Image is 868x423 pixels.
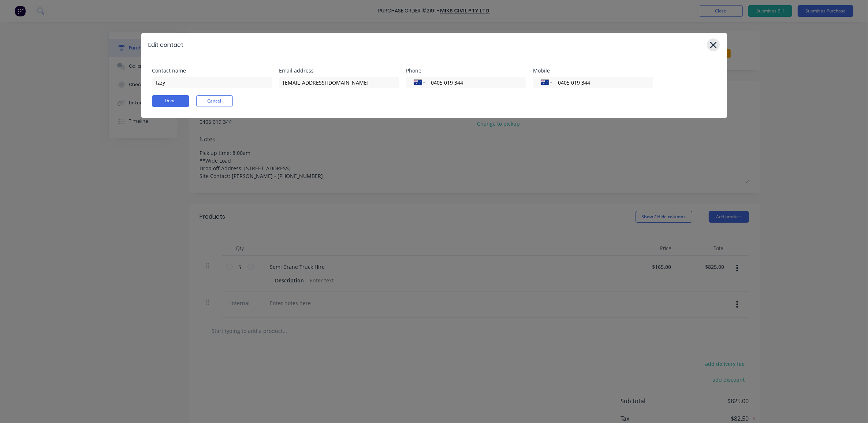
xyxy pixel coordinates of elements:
[152,68,272,73] div: Contact name
[406,68,526,73] div: Phone
[279,68,399,73] div: Email address
[533,68,653,73] div: Mobile
[196,95,233,107] button: Cancel
[149,41,184,49] div: Edit contact
[152,95,189,107] button: Done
